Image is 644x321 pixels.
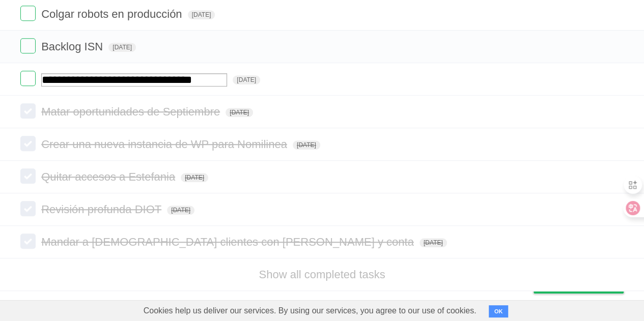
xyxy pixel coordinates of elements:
a: Show all completed tasks [259,268,385,281]
label: Done [20,103,36,119]
span: [DATE] [226,108,253,117]
span: Backlog ISN [41,40,105,53]
span: [DATE] [108,43,136,52]
label: Done [20,71,36,86]
button: OK [489,305,509,317]
label: Done [20,38,36,53]
span: Revisión profunda DIOT [41,203,164,216]
label: Done [20,136,36,151]
span: [DATE] [167,206,194,215]
span: Mandar a [DEMOGRAPHIC_DATA] clientes con [PERSON_NAME] y conta [41,236,416,248]
span: [DATE] [293,140,320,150]
label: Done [20,234,36,249]
label: Done [20,168,36,184]
span: Crear una nueva instancia de WP para Nomilinea [41,138,290,151]
label: Done [20,6,36,21]
span: [DATE] [419,238,447,247]
span: [DATE] [181,173,208,182]
span: Matar oportunidades de Septiembre [41,105,222,118]
span: Cookies help us deliver our services. By using our services, you agree to our use of cookies. [133,301,487,321]
span: [DATE] [188,10,215,19]
span: [DATE] [233,75,260,84]
label: Done [20,201,36,216]
span: Colgar robots en producción [41,8,184,20]
span: Quitar accesos a Estefania [41,170,178,183]
span: Buy me a coffee [555,275,619,293]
